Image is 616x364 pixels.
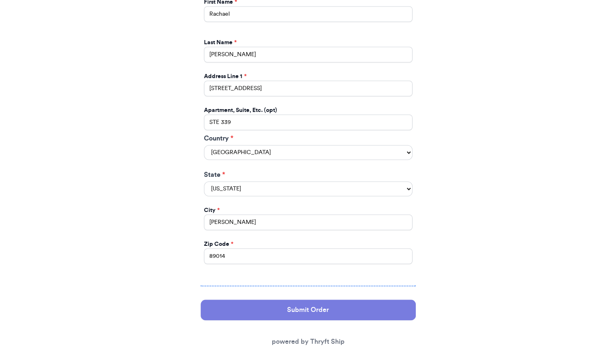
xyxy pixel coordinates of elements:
[204,206,220,214] label: City
[204,47,412,62] input: Last Name
[204,38,237,47] label: Last Name
[204,170,412,180] label: State
[272,338,345,345] a: powered by Thryft Ship
[204,240,233,248] label: Zip Code
[204,6,412,22] input: First Name
[204,133,412,143] label: Country
[201,300,416,320] button: Submit Order
[204,248,412,264] input: 12345
[204,106,277,114] label: Apartment, Suite, Etc. (opt)
[204,72,247,81] label: Address Line 1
